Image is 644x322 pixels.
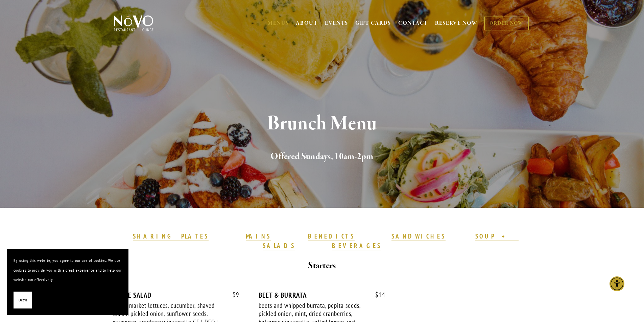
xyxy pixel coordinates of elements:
a: ABOUT [296,20,318,27]
strong: MAINS [246,232,271,240]
a: GIFT CARDS [355,17,391,30]
span: 14 [368,291,385,299]
span: $ [233,291,236,299]
a: RESERVE NOW [435,17,478,30]
a: SANDWICHES [391,232,446,241]
strong: SHARING PLATES [133,232,209,240]
a: SOUP + SALADS [263,232,519,250]
a: BEVERAGES [332,242,381,250]
button: Okay! [14,292,32,309]
div: Accessibility Menu [610,276,624,291]
span: Okay! [19,295,27,305]
strong: BEVERAGES [332,242,381,250]
h1: Brunch Menu [125,113,519,135]
a: EVENTS [325,20,348,27]
a: BENEDICTS [308,232,355,241]
a: CONTACT [398,17,428,30]
span: $ [375,291,379,299]
strong: Starters [308,260,336,272]
span: 9 [226,291,239,299]
div: HOUSE SALAD [113,291,239,299]
a: SHARING PLATES [133,232,209,241]
p: By using this website, you agree to our use of cookies. We use cookies to provide you with a grea... [14,256,122,285]
a: MENUS [268,20,289,27]
a: MAINS [246,232,271,241]
h2: Offered Sundays, 10am-2pm [125,150,519,164]
img: Novo Restaurant &amp; Lounge [113,15,155,32]
div: BEET & BURRATA [259,291,385,299]
strong: BENEDICTS [308,232,355,240]
strong: SANDWICHES [391,232,446,240]
a: ORDER NOW [484,17,528,30]
section: Cookie banner [7,249,128,315]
